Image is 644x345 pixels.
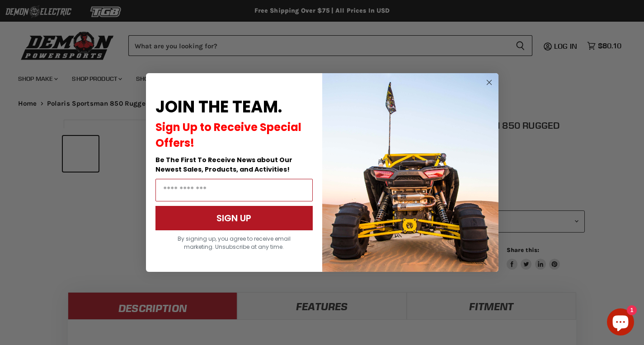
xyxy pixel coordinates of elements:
span: JOIN THE TEAM. [155,95,282,118]
span: By signing up, you agree to receive email marketing. Unsubscribe at any time. [178,235,291,251]
span: Be The First To Receive News about Our Newest Sales, Products, and Activities! [155,155,292,174]
input: Email Address [155,179,313,201]
button: SIGN UP [155,206,313,230]
inbox-online-store-chat: Shopify online store chat [604,308,637,338]
button: Close dialog [484,77,495,88]
span: Sign Up to Receive Special Offers! [155,120,301,150]
img: a9095488-b6e7-41ba-879d-588abfab540b.jpeg [322,73,498,272]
